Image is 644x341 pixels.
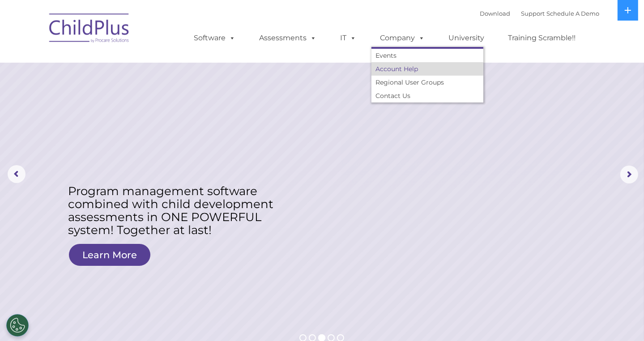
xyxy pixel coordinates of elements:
[68,185,274,237] rs-layer: Program management software combined with child development assessments in ONE POWERFUL system! T...
[124,96,162,102] span: Phone number
[480,10,600,17] font: |
[124,59,152,66] span: Last name
[185,29,245,47] a: Software
[440,29,494,47] a: University
[69,244,150,266] a: Learn More
[499,29,585,47] a: Training Scramble!!
[371,29,434,47] a: Company
[371,89,483,102] a: Contact Us
[6,314,29,337] button: Cookies Settings
[251,29,326,47] a: Assessments
[371,62,483,76] a: Account Help
[332,29,366,47] a: IT
[68,97,237,180] img: DRDP Assessment in ChildPlus
[371,76,483,89] a: Regional User Groups
[521,10,545,17] a: Support
[371,49,483,62] a: Events
[480,10,511,17] a: Download
[45,7,134,52] img: ChildPlus by Procare Solutions
[547,10,600,17] a: Schedule A Demo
